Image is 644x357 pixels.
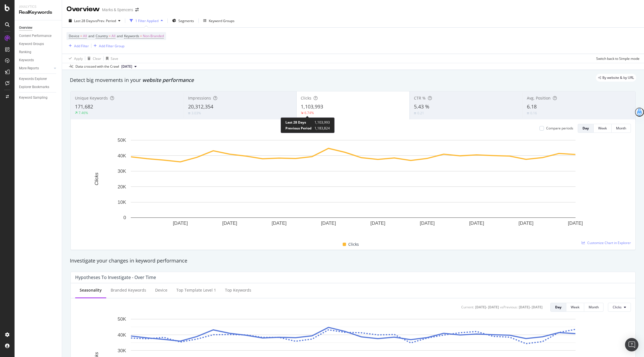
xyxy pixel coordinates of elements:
span: = [140,34,142,38]
span: 171,682 [75,103,93,110]
a: Keywords Explorer [19,76,58,82]
div: Month [616,126,626,131]
span: Device [69,34,79,38]
a: More Reports [19,65,52,71]
text: 10K [118,200,126,205]
div: Keyword Groups [209,18,235,23]
a: Overview [19,25,58,31]
img: Equal [188,112,190,114]
button: Add Filter [67,42,89,49]
div: Branded Keywords [111,287,146,293]
span: Country [96,34,108,38]
button: Week [566,303,584,312]
span: Unique Keywords [75,95,108,101]
div: 0.21 [417,111,424,115]
button: Clear [85,54,101,63]
span: By website & by URL [602,76,634,79]
a: Keywords [19,57,58,63]
text: 40K [118,332,126,337]
span: CTR % [414,95,426,101]
div: Overview [67,4,100,14]
div: 7.46% [79,110,88,115]
div: Keywords Explorer [19,76,47,82]
button: Add Filter Group [91,42,124,49]
a: Content Performance [19,33,58,39]
text: [DATE] [420,221,435,226]
span: Customize Chart in Explorer [587,240,631,245]
span: vs Prev. Period [94,18,116,23]
text: 50K [118,138,126,143]
text: 20K [118,184,126,190]
button: Last 28 DaysvsPrev. Period [67,16,123,25]
div: vs Previous : [500,305,518,309]
div: Apply [74,56,83,61]
button: Month [584,303,603,312]
div: Clear [93,56,101,61]
button: Week [594,124,612,133]
span: Last 28 Days [74,18,94,23]
text: 0 [124,215,126,220]
div: 1 Filter Applied [135,18,158,23]
button: Day [578,124,594,133]
text: [DATE] [518,221,534,226]
div: Week [571,305,579,309]
div: Keyword Sampling [19,95,48,101]
button: Day [550,303,566,312]
button: Month [612,124,631,133]
span: 2025 Aug. 16th [121,64,132,69]
span: Clicks [613,305,622,309]
div: Seasonality [80,287,102,293]
div: Hypotheses to Investigate - Over Time [75,275,156,280]
div: Overview [19,25,32,31]
text: 30K [118,169,126,174]
button: Clicks [608,303,631,312]
div: Week [598,126,607,131]
div: [DATE] - [DATE] [519,305,543,309]
div: 6.74% [304,110,314,115]
div: RealKeywords [19,9,57,16]
div: Day [583,126,589,131]
div: Device [155,287,167,293]
div: Current: [461,305,474,309]
svg: A chart. [75,137,631,235]
div: Keyword Groups [19,41,44,47]
text: [DATE] [568,221,583,226]
span: 5.43 % [414,103,429,110]
button: Keyword Groups [201,16,237,25]
button: Segments [170,16,196,25]
text: [DATE] [272,221,287,226]
text: 50K [118,316,126,322]
span: = [109,34,111,38]
a: Customize Chart in Explorer [582,240,631,245]
div: Analytics [19,4,57,9]
a: Ranking [19,49,58,55]
a: Keyword Sampling [19,95,58,101]
a: Keyword Groups [19,41,58,47]
text: [DATE] [370,221,385,226]
button: 1 Filter Applied [127,16,165,25]
button: Switch back to Simple mode [594,54,640,63]
span: 20,312,354 [188,103,213,110]
div: Add Filter [74,44,89,48]
text: 30K [118,348,126,353]
text: [DATE] [321,221,336,226]
img: Equal [414,112,416,114]
div: Month [589,305,599,309]
div: Marks & Spencers [102,7,133,13]
span: Non-Branded [143,32,164,40]
div: Open Intercom Messenger [625,338,638,351]
div: Explorer Bookmarks [19,84,49,90]
span: Impressions [188,95,211,101]
span: and [117,34,123,38]
span: Avg. Position [527,95,551,101]
span: Segments [178,18,194,23]
div: Top Template Level 1 [176,287,216,293]
text: [DATE] [173,221,188,226]
span: All [83,32,87,40]
span: Clicks [348,241,359,248]
span: and [88,34,94,38]
div: legacy label [596,74,636,82]
div: Top Keywords [225,287,251,293]
div: Day [555,305,562,309]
